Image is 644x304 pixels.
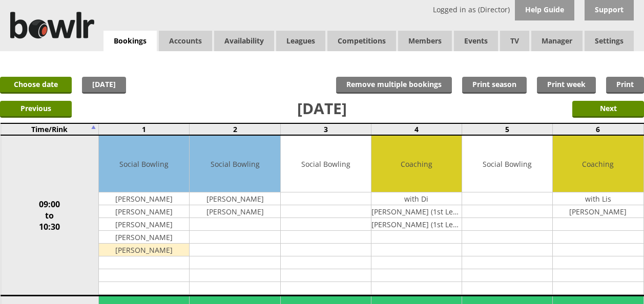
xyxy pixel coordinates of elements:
[572,101,644,118] input: Next
[371,136,462,192] td: Coaching
[159,31,212,51] span: Accounts
[280,123,371,135] td: 3
[585,31,634,51] span: Settings
[99,218,189,231] td: [PERSON_NAME]
[99,136,189,192] td: Social Bowling
[606,77,644,94] a: Print
[327,31,396,51] a: Competitions
[281,136,371,192] td: Social Bowling
[398,31,452,51] span: Members
[190,192,280,205] td: [PERSON_NAME]
[462,77,527,94] a: Print season
[1,123,99,135] td: Time/Rink
[99,231,189,244] td: [PERSON_NAME]
[99,244,189,256] td: [PERSON_NAME]
[214,31,274,51] a: Availability
[99,192,189,205] td: [PERSON_NAME]
[103,31,157,52] a: Bookings
[371,192,462,205] td: with Di
[500,31,529,51] span: TV
[553,205,643,218] td: [PERSON_NAME]
[371,218,462,231] td: [PERSON_NAME] (1st Lesson)
[553,123,643,135] td: 6
[531,31,583,51] span: Manager
[462,123,553,135] td: 5
[462,136,552,192] td: Social Bowling
[276,31,325,51] a: Leagues
[371,123,462,135] td: 4
[553,136,643,192] td: Coaching
[190,123,280,135] td: 2
[82,77,126,94] a: [DATE]
[553,192,643,205] td: with Lis
[1,135,99,296] td: 09:00 to 10:30
[99,123,190,135] td: 1
[99,205,189,218] td: [PERSON_NAME]
[371,205,462,218] td: [PERSON_NAME] (1st Lesson)
[537,77,596,94] a: Print week
[454,31,498,51] a: Events
[190,205,280,218] td: [PERSON_NAME]
[336,77,452,94] input: Remove multiple bookings
[190,136,280,192] td: Social Bowling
